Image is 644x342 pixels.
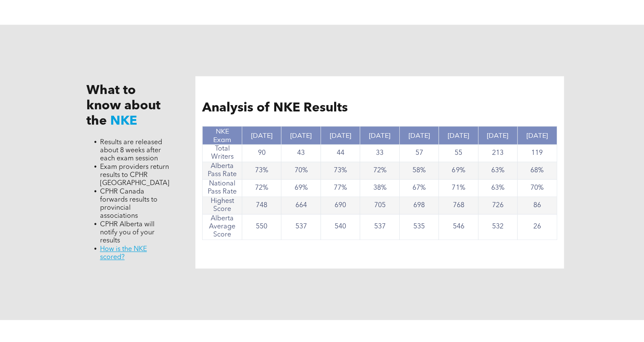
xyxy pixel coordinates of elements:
td: 537 [360,214,399,240]
td: 26 [518,214,557,240]
td: 55 [439,145,478,162]
td: 550 [242,214,281,240]
td: 748 [242,197,281,214]
td: 70% [281,162,321,180]
td: 537 [281,214,321,240]
td: 63% [478,180,517,197]
td: 690 [321,197,360,214]
td: 68% [518,162,557,180]
td: 532 [478,214,517,240]
td: 72% [242,180,281,197]
td: 33 [360,145,399,162]
td: 71% [439,180,478,197]
td: 664 [281,197,321,214]
th: NKE Exam [203,126,242,145]
span: Exam providers return results to CPHR [GEOGRAPHIC_DATA] [100,164,169,187]
span: CPHR Alberta will notify you of your results [100,221,155,244]
th: [DATE] [478,126,517,145]
td: National Pass Rate [203,180,242,197]
td: 73% [242,162,281,180]
td: 726 [478,197,517,214]
td: 768 [439,197,478,214]
th: [DATE] [242,126,281,145]
td: 43 [281,145,321,162]
td: 535 [399,214,438,240]
span: Analysis of NKE Results [202,102,348,114]
td: 73% [321,162,360,180]
td: 213 [478,145,517,162]
td: 67% [399,180,438,197]
td: Alberta Average Score [203,214,242,240]
span: Results are released about 8 weeks after each exam session [100,139,162,162]
a: How is the NKE scored? [100,246,147,261]
td: 70% [518,180,557,197]
td: 90 [242,145,281,162]
td: 63% [478,162,517,180]
td: Highest Score [203,197,242,214]
td: 86 [518,197,557,214]
th: [DATE] [439,126,478,145]
td: 119 [518,145,557,162]
th: [DATE] [281,126,321,145]
td: 546 [439,214,478,240]
td: 698 [399,197,438,214]
td: 69% [281,180,321,197]
th: [DATE] [518,126,557,145]
span: NKE [110,115,137,128]
th: [DATE] [399,126,438,145]
td: 705 [360,197,399,214]
td: 77% [321,180,360,197]
td: Total Writers [203,145,242,162]
td: 44 [321,145,360,162]
td: 58% [399,162,438,180]
td: 540 [321,214,360,240]
td: 38% [360,180,399,197]
td: 69% [439,162,478,180]
span: What to know about the [86,84,160,128]
td: 72% [360,162,399,180]
th: [DATE] [360,126,399,145]
span: CPHR Canada forwards results to provincial associations [100,188,157,219]
td: Alberta Pass Rate [203,162,242,180]
th: [DATE] [321,126,360,145]
td: 57 [399,145,438,162]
